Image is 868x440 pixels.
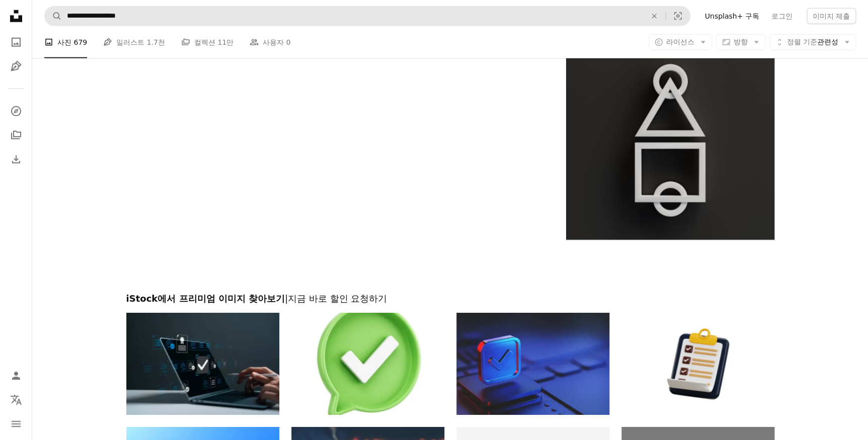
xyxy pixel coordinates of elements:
a: 컬렉션 11만 [181,26,233,58]
button: 메뉴 [6,414,26,434]
button: 시각적 검색 [666,7,690,26]
span: 관련성 [787,37,838,47]
img: 체크 표시 3d 아이콘. 3D Render Blue Tick 아이콘은 승인과 유효성을 상징합니다. [456,313,609,415]
span: 라이선스 [666,38,694,46]
img: 녹색 말풍선의 흰색 확인 표시 아이콘, 개체 + 그림자 클리핑 경로 [291,313,444,415]
a: 로그인 / 가입 [6,366,26,386]
span: 11만 [217,37,233,48]
img: 체크리스트가있는 3D 클립 보드 비즈니스 교육 작업 관리 아이콘 3D 렌더링 작성 세금 양식의 개념. 세금 납부, 회계, 재무 관리, 할 일 목록 종이 아이콘 [621,313,774,415]
button: 라이선스 [649,34,712,50]
a: 로그인 [765,8,799,24]
img: 벽에 걸린 시계의 흑백 사진 [566,32,774,240]
a: 사용자 0 [250,26,290,58]
button: 언어 [6,390,26,410]
button: 이미지 제출 [807,8,856,24]
span: 1.7천 [147,37,165,48]
a: 벽에 걸린 시계의 흑백 사진 [566,131,774,140]
button: Unsplash 검색 [45,7,62,26]
a: 탐색 [6,101,26,121]
span: 방향 [734,38,748,46]
span: 정렬 기준 [787,38,817,46]
button: 삭제 [643,7,665,26]
span: 0 [286,37,291,48]
a: Unsplash+ 구독 [698,8,765,24]
button: 정렬 기준관련성 [769,34,856,50]
a: 일러스트 [6,56,26,76]
a: 사진 [6,32,26,52]
img: 디지털 양식 체크리스트, 온라인 설문조사 작성, 문서 확인 표시 및 온라인 문서 승인. [126,313,279,415]
a: 홈 — Unsplash [6,6,26,28]
a: 다운로드 내역 [6,149,26,169]
form: 사이트 전체에서 이미지 찾기 [44,6,690,26]
span: | 지금 바로 할인 요청하기 [285,293,387,304]
a: 일러스트 1.7천 [103,26,165,58]
button: 방향 [716,34,765,50]
a: 컬렉션 [6,125,26,145]
h2: iStock에서 프리미엄 이미지 찾아보기 [126,293,774,305]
